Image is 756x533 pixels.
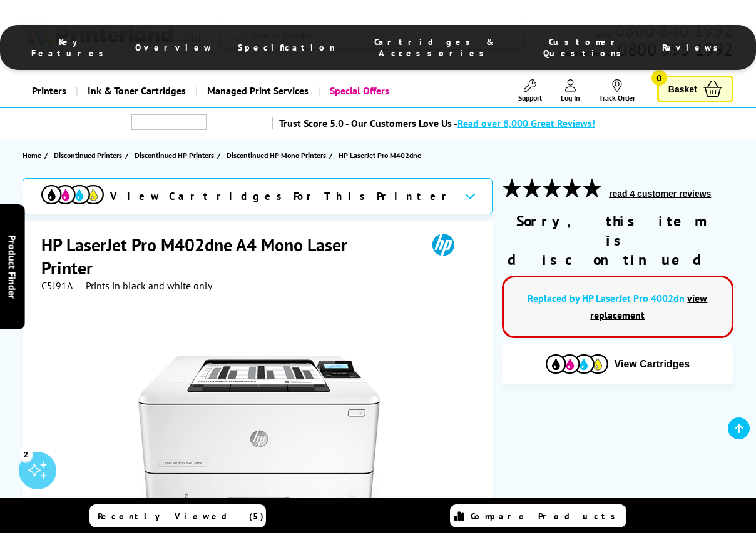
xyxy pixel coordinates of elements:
[605,188,715,199] button: read 4 customer reviews
[502,211,733,269] div: Sorry, this item is discontinued
[599,79,635,102] a: Track Order
[668,81,697,97] span: Basket
[339,149,421,162] span: HP LaserJet Pro M402dne
[546,354,608,374] img: Cartridges
[135,149,214,162] span: Discontinued HP Printers
[86,279,212,292] i: Prints in black and white only
[511,354,724,374] button: View Cartridges
[561,79,580,102] a: Log In
[457,117,595,129] span: Read over 8,000 Great Reviews!
[98,511,264,522] span: Recently Viewed (5)
[135,42,213,53] span: Overview
[657,76,733,102] a: Basket 0
[227,149,326,162] span: Discontinued HP Mono Printers
[23,75,76,107] a: Printers
[54,149,125,162] a: Discontinued Printers
[195,75,318,107] a: Managed Print Services
[528,292,685,304] a: Replaced by HP LaserJet Pro 4002dn
[360,36,509,59] span: Cartridges & Accessories
[590,292,707,321] a: view replacement
[561,93,580,102] span: Log In
[471,511,622,522] span: Compare Products
[135,149,217,162] a: Discontinued HP Printers
[651,70,667,86] span: 0
[279,117,595,129] a: Trust Score 5.0 - Our Customers Love Us -Read over 8,000 Great Reviews!
[518,93,542,102] span: Support
[41,233,414,279] h1: HP LaserJet Pro M402dne A4 Mono Laser Printer
[110,189,454,203] span: View Cartridges For This Printer
[41,185,104,204] img: View Cartridges
[450,504,626,527] a: Compare Products
[207,117,273,129] img: trustpilot rating
[339,149,424,162] a: HP LaserJet Pro M402dne
[23,149,41,162] span: Home
[534,36,637,59] span: Customer Questions
[54,149,122,162] span: Discontinued Printers
[414,233,472,256] img: HP
[227,149,329,162] a: Discontinued HP Mono Printers
[518,79,542,102] a: Support
[318,75,399,107] a: Special Offers
[238,42,335,53] span: Specification
[23,149,44,162] a: Home
[19,447,33,461] div: 2
[76,75,195,107] a: Ink & Toner Cartridges
[41,279,73,292] span: C5J91A
[6,234,19,299] span: Product Finder
[131,114,207,130] img: trustpilot rating
[31,36,110,59] span: Key Features
[89,504,266,527] a: Recently Viewed (5)
[662,42,725,53] span: Reviews
[88,75,186,107] span: Ink & Toner Cartridges
[615,359,690,370] span: View Cartridges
